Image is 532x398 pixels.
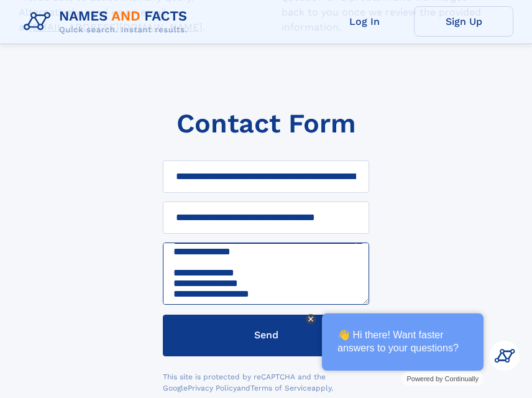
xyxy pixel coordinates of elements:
img: Logo Names and Facts [19,5,198,39]
a: Privacy Policy [188,384,237,392]
a: Sign Up [414,6,513,37]
span: Powered by Continually [406,375,479,382]
img: Close [308,317,313,322]
h1: Contact Form [177,108,356,139]
div: 👋 Hi there! Want faster answers to your questions? [322,313,484,371]
img: Kevin [490,341,520,371]
a: Terms of Service [250,384,311,392]
button: Send [163,315,369,356]
a: Log In [314,6,414,37]
div: This site is protected by reCAPTCHA and the Google and apply. [163,371,369,394]
a: Powered by Continually [401,372,484,386]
